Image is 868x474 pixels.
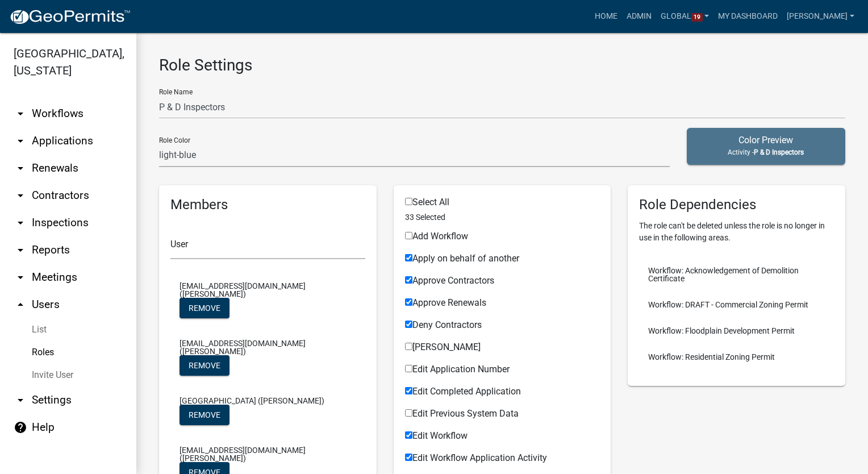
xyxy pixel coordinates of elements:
i: arrow_drop_down [14,189,27,202]
span: Edit Workflow [412,430,468,441]
li: Workflow: DRAFT - Commercial Zoning Permit [639,292,834,318]
span: [EMAIL_ADDRESS][DOMAIN_NAME] ([PERSON_NAME]) [180,282,356,298]
i: help [14,421,27,434]
h5: Members [170,197,365,213]
i: arrow_drop_down [14,216,27,230]
button: Remove [180,298,229,318]
i: arrow_drop_down [14,271,27,284]
a: Home [590,6,622,27]
input: Apply on behalf of another [405,254,412,261]
i: arrow_drop_up [14,298,27,311]
span: P & D Inspectors [754,148,804,156]
button: Remove [180,355,229,376]
div: Workflow Applications [405,343,600,356]
span: Deny Contractors [412,319,482,330]
i: arrow_drop_down [14,393,27,407]
li: Workflow: Floodplain Development Permit [639,318,834,344]
p: Activity - [696,147,837,157]
span: [EMAIL_ADDRESS][DOMAIN_NAME] ([PERSON_NAME]) [180,339,356,355]
div: Workflow Applications [405,321,600,334]
div: Workflow Applications [405,298,600,312]
div: Workflow Applications [405,431,600,445]
input: Edit Workflow [405,431,412,439]
span: Approve Contractors [412,275,494,286]
input: Approve Contractors [405,276,412,284]
li: Workflow: Acknowledgement of Demolition Certificate [639,257,834,292]
a: Global19 [656,6,714,27]
div: Workflow Applications [405,365,600,379]
button: Remove [180,405,229,425]
div: Workflow Applications [405,409,600,423]
p: The role can't be deleted unless the role is no longer in use in the following areas. [639,220,834,244]
input: Approve Renewals [405,298,412,306]
a: Admin [622,6,656,27]
span: 19 [691,13,703,22]
li: Workflow: Residential Zoning Permit [639,344,834,370]
span: Edit Workflow Application Activity [412,452,547,463]
div: Workflow Applications [405,254,600,268]
h3: Role Settings [159,56,845,75]
div: Workflow Applications [405,276,600,290]
input: [PERSON_NAME] [405,343,412,350]
span: [EMAIL_ADDRESS][DOMAIN_NAME] ([PERSON_NAME]) [180,446,356,462]
input: Edit Application Number [405,365,412,372]
div: Workflow Applications [405,454,600,467]
input: Select All [405,198,412,205]
input: Deny Contractors [405,321,412,328]
span: Apply on behalf of another [412,253,519,264]
input: Edit Completed Application [405,387,412,394]
i: arrow_drop_down [14,134,27,148]
input: Add Workflow [405,232,412,239]
span: Approve Renewals [412,297,486,308]
span: Edit Completed Application [412,386,521,397]
div: Workflow Applications [405,232,600,246]
a: My Dashboard [713,6,782,27]
h5: Role Dependencies [639,197,834,213]
a: [PERSON_NAME] [782,6,859,27]
i: arrow_drop_down [14,107,27,120]
label: Select All [405,198,449,207]
i: arrow_drop_down [14,243,27,257]
div: Workflow Applications [405,387,600,401]
span: [GEOGRAPHIC_DATA] ([PERSON_NAME]) [180,397,324,405]
h5: Color Preview [696,135,837,145]
input: Edit Previous System Data [405,409,412,417]
input: Edit Workflow Application Activity [405,454,412,461]
i: arrow_drop_down [14,161,27,175]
